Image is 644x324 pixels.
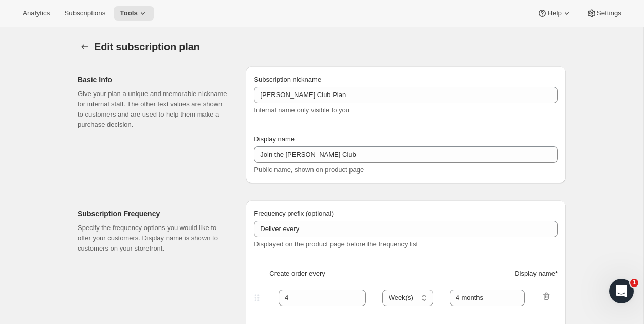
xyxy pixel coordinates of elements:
input: 1 month [450,290,525,306]
input: Deliver every [254,221,558,237]
span: Create order every [269,269,325,279]
span: 1 [630,279,638,287]
button: Analytics [16,6,56,21]
h2: Subscription Frequency [78,208,229,219]
p: Give your plan a unique and memorable nickname for internal staff. The other text values are show... [78,89,229,130]
span: Analytics [23,9,50,17]
span: Displayed on the product page before the frequency list [254,240,418,248]
span: Tools [120,9,138,17]
span: Internal name only visible to you [254,106,349,114]
button: Settings [580,6,628,21]
h2: Basic Info [78,74,229,85]
span: Display name * [514,269,558,279]
span: Frequency prefix (optional) [254,209,334,217]
input: Subscribe & Save [254,146,558,163]
span: Settings [597,9,621,17]
iframe: Intercom live chat [609,279,634,303]
p: Specify the frequency options you would like to offer your customers. Display name is shown to cu... [78,223,229,254]
input: Subscribe & Save [254,87,558,103]
span: Help [547,9,561,17]
span: Public name, shown on product page [254,166,364,174]
button: Tools [114,6,154,21]
span: Subscription nickname [254,75,321,83]
span: Edit subscription plan [94,41,200,52]
button: Help [531,6,578,21]
button: Subscription plans [78,40,92,54]
span: Subscriptions [64,9,105,17]
button: Subscriptions [58,6,112,21]
span: Display name [254,135,295,143]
